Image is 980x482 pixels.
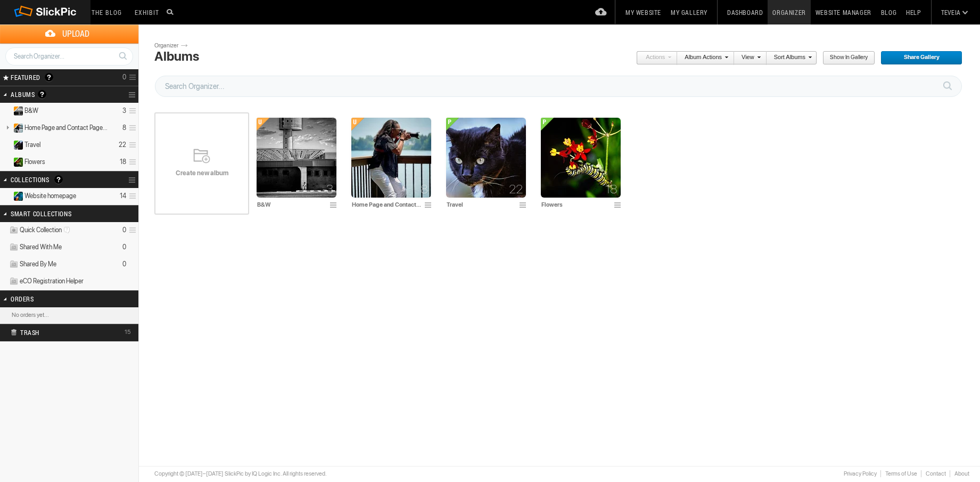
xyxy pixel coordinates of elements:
[734,51,761,65] a: View
[257,200,327,209] input: B&W
[24,107,38,115] span: B&W
[541,200,611,209] input: Flowers
[1,158,11,166] a: Expand
[605,185,617,193] span: 18
[326,185,333,193] span: 3
[9,243,19,252] img: ico_album_coll.png
[9,260,19,269] img: ico_album_coll.png
[950,470,969,477] a: About
[20,226,73,234] span: Quick Collection
[767,51,812,65] a: Sort Albums
[880,51,955,65] span: Share Gallery
[1,107,11,115] a: Expand
[839,470,880,477] a: Privacy Policy
[822,51,875,65] a: Show in Gallery
[1,141,11,149] a: Expand
[13,24,138,43] span: Upload
[5,47,133,66] input: Search Organizer...
[9,277,19,286] img: ico_album_coll.png
[24,158,45,166] span: Flowers
[1,192,11,200] a: Expand
[24,124,108,132] span: Home Page and Contact Page Photos
[7,73,40,81] span: FEATURED
[9,124,23,133] ins: Unlisted Album
[351,118,431,198] img: Teveia_1.webp
[9,192,23,201] ins: Public Collection
[24,192,76,200] span: Website homepage
[20,277,84,285] span: eCO Registration Helper
[9,226,19,235] img: ico_album_quick.png
[11,291,100,307] h2: Orders
[11,206,100,222] h2: Smart Collections
[20,243,62,251] span: Shared With Me
[636,51,671,65] a: Actions
[446,200,516,209] input: Travel
[11,171,100,187] h2: Collections
[155,76,962,97] input: Search Organizer...
[9,158,23,167] ins: Public Album
[9,107,23,116] ins: Unlisted Album
[154,169,249,177] span: Create new album
[24,141,40,149] span: Travel
[9,141,23,150] ins: Public Album
[154,49,199,64] div: Albums
[11,324,110,340] h2: Trash
[20,260,56,268] span: Shared By Me
[113,47,133,65] a: Search
[351,200,422,209] input: Home Page and Contact Page Photos
[257,118,336,198] img: Break_Time_Safaga.webp
[12,312,49,318] b: No orders yet...
[165,5,178,18] input: Search photos on SlickPic...
[154,470,327,478] div: Copyright © [DATE]–[DATE] SlickPic by IQ Logic Inc. All rights reserved.
[446,118,526,198] img: Baldwin.webp
[677,51,728,65] a: Album Actions
[822,51,868,65] span: Show in Gallery
[421,185,428,193] span: 8
[921,470,950,477] a: Contact
[541,118,621,198] img: COVID_Catepillar.webp
[509,185,523,193] span: 22
[880,470,921,477] a: Terms of Use
[128,173,138,187] a: Collection Options
[11,86,100,103] h2: Albums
